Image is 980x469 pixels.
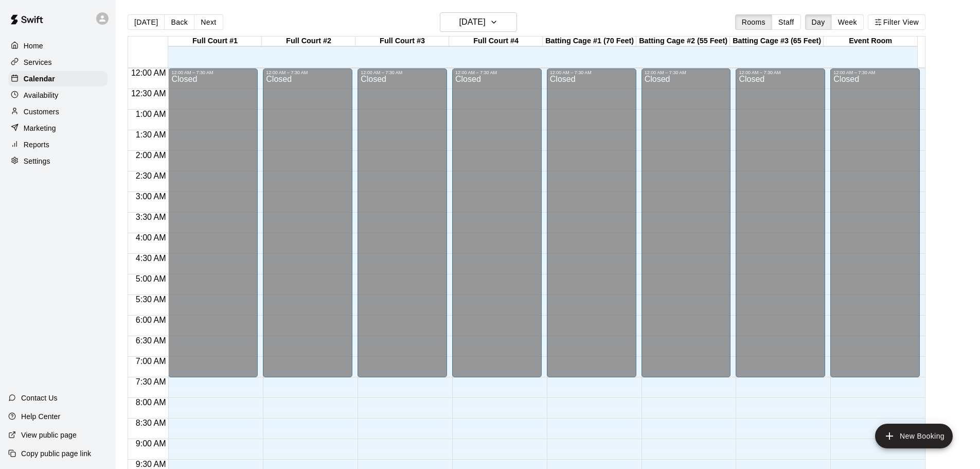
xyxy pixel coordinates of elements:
button: Staff [772,14,801,30]
div: 12:00 AM – 7:30 AM [455,70,539,75]
div: Batting Cage #3 (65 Feet) [730,37,824,46]
div: 12:00 AM – 7:30 AM: Closed [547,68,636,377]
button: Day [805,14,832,30]
div: Full Court #3 [355,37,449,46]
span: 9:00 AM [133,439,169,448]
button: add [875,424,953,448]
a: Availability [8,88,108,103]
span: 9:30 AM [133,460,169,468]
span: 7:30 AM [133,377,169,386]
span: 7:00 AM [133,357,169,366]
button: [DATE] [440,12,517,32]
span: 8:00 AM [133,398,169,407]
div: Full Court #1 [168,37,262,46]
p: Availability [24,90,59,100]
div: 12:00 AM – 7:30 AM: Closed [642,68,731,377]
div: Closed [739,75,822,381]
span: 1:30 AM [133,130,169,139]
button: Filter View [868,14,925,30]
div: 12:00 AM – 7:30 AM: Closed [830,68,920,377]
div: 12:00 AM – 7:30 AM: Closed [263,68,352,377]
div: 12:00 AM – 7:30 AM [361,70,444,75]
div: Closed [550,75,633,381]
a: Calendar [8,71,108,86]
div: 12:00 AM – 7:30 AM [645,70,728,75]
p: Services [24,57,52,67]
div: Event Room [824,37,917,46]
a: Reports [8,137,108,152]
div: 12:00 AM – 7:30 AM: Closed [736,68,825,377]
div: 12:00 AM – 7:30 AM [739,70,822,75]
span: 5:00 AM [133,274,169,283]
p: Help Center [21,411,60,422]
span: 12:30 AM [129,89,169,98]
div: 12:00 AM – 7:30 AM [550,70,633,75]
p: Marketing [24,123,56,133]
a: Services [8,55,108,70]
div: 12:00 AM – 7:30 AM [171,70,255,75]
div: Batting Cage #2 (55 Feet) [636,37,730,46]
div: Full Court #2 [262,37,355,46]
p: Settings [24,156,50,166]
a: Settings [8,153,108,169]
span: 6:00 AM [133,316,169,324]
p: Copy public page link [21,448,91,459]
div: Closed [171,75,255,381]
span: 1:00 AM [133,110,169,118]
p: Contact Us [21,393,58,403]
span: 4:00 AM [133,233,169,242]
p: Calendar [24,74,55,84]
button: Next [194,14,223,30]
div: Closed [833,75,917,381]
span: 8:30 AM [133,419,169,427]
div: Closed [645,75,728,381]
span: 5:30 AM [133,295,169,304]
span: 2:00 AM [133,151,169,160]
div: 12:00 AM – 7:30 AM: Closed [168,68,258,377]
p: Reports [24,140,49,150]
span: 3:00 AM [133,192,169,201]
div: 12:00 AM – 7:30 AM: Closed [452,68,542,377]
span: 3:30 AM [133,213,169,221]
span: 4:30 AM [133,254,169,263]
div: 12:00 AM – 7:30 AM [266,70,349,75]
button: [DATE] [128,14,165,30]
span: 6:30 AM [133,336,169,345]
div: Batting Cage #1 (70 Feet) [543,37,636,46]
a: Customers [8,104,108,119]
p: View public page [21,430,77,440]
a: Home [8,38,108,54]
h6: [DATE] [459,15,486,29]
span: 2:30 AM [133,171,169,180]
button: Week [831,14,864,30]
div: Closed [455,75,539,381]
div: Closed [266,75,349,381]
a: Marketing [8,120,108,136]
button: Rooms [735,14,772,30]
p: Home [24,41,43,51]
div: 12:00 AM – 7:30 AM: Closed [358,68,447,377]
span: 12:00 AM [129,68,169,77]
button: Back [164,14,194,30]
p: Customers [24,107,59,117]
div: Closed [361,75,444,381]
div: Full Court #4 [449,37,543,46]
div: 12:00 AM – 7:30 AM [833,70,917,75]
